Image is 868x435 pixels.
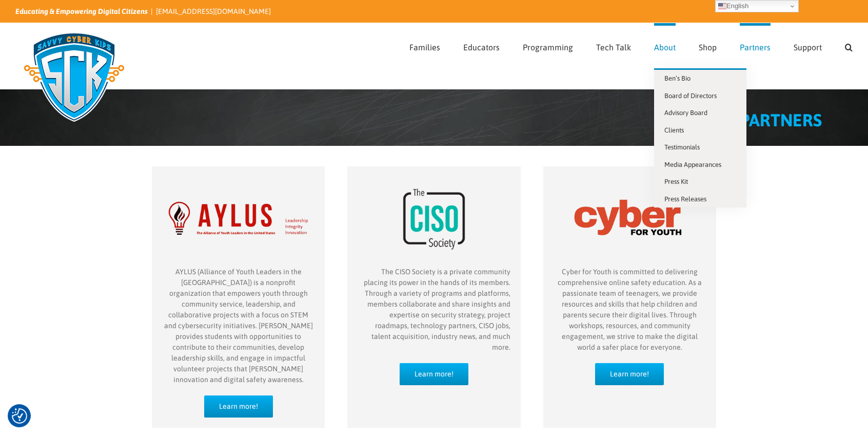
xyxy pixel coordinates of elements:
span: Clients [664,126,684,134]
a: Search [845,23,853,68]
span: Educators [463,43,500,51]
a: Press Releases [654,191,746,208]
span: Learn more! [219,402,258,411]
span: Testimonials [664,143,700,151]
a: Partners [740,23,771,68]
img: Revisit consent button [12,408,27,424]
a: Shop [699,23,717,68]
a: partner-CISO-Society [358,171,510,179]
span: Ben’s Bio [664,74,691,82]
a: Support [794,23,822,68]
span: Families [409,43,440,51]
a: [EMAIL_ADDRESS][DOMAIN_NAME] [156,7,271,15]
a: partner-Aylus [162,171,314,179]
img: en [718,2,726,10]
span: Board of Directors [664,92,717,100]
a: Tech Talk [596,23,631,68]
a: Families [409,23,440,68]
span: PARTNERS [740,110,822,130]
a: About [654,23,676,68]
span: Programming [523,43,573,51]
img: AYLUS [162,172,314,267]
button: Consent Preferences [12,408,27,424]
a: Testimonials [654,139,746,156]
a: Media Appearances [654,156,746,174]
span: Press Kit [664,178,688,185]
a: Clients [654,122,746,139]
span: Shop [699,43,717,51]
a: partner-Cyber-for-Youth [554,171,706,179]
img: Savvy Cyber Kids Logo [15,26,133,128]
span: Partners [740,43,771,51]
span: Learn more! [415,370,453,379]
span: Support [794,43,822,51]
span: About [654,43,676,51]
a: Press Kit [654,173,746,191]
a: Learn more! [204,395,273,418]
a: Learn more! [595,363,664,385]
span: Press Releases [664,195,706,203]
p: The CISO Society is a private community placing its power in the hands of its members. Through a ... [358,267,510,353]
span: Tech Talk [596,43,631,51]
nav: Main Menu [409,23,853,68]
span: Media Appearances [664,161,721,168]
span: Learn more! [610,370,649,379]
a: Learn more! [400,363,468,385]
a: Board of Directors [654,87,746,105]
p: AYLUS (Alliance of Youth Leaders in the [GEOGRAPHIC_DATA]) is a nonprofit organization that empow... [162,267,314,385]
i: Educating & Empowering Digital Citizens [15,7,148,15]
a: Educators [463,23,500,68]
a: Advisory Board [654,104,746,122]
a: Programming [523,23,573,68]
p: Cyber for Youth is committed to delivering comprehensive online safety education. As a passionate... [554,267,706,353]
img: CISO Society [358,172,510,267]
span: Advisory Board [664,109,707,117]
a: Ben’s Bio [654,70,746,87]
img: Cyber for Youth [554,172,706,267]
